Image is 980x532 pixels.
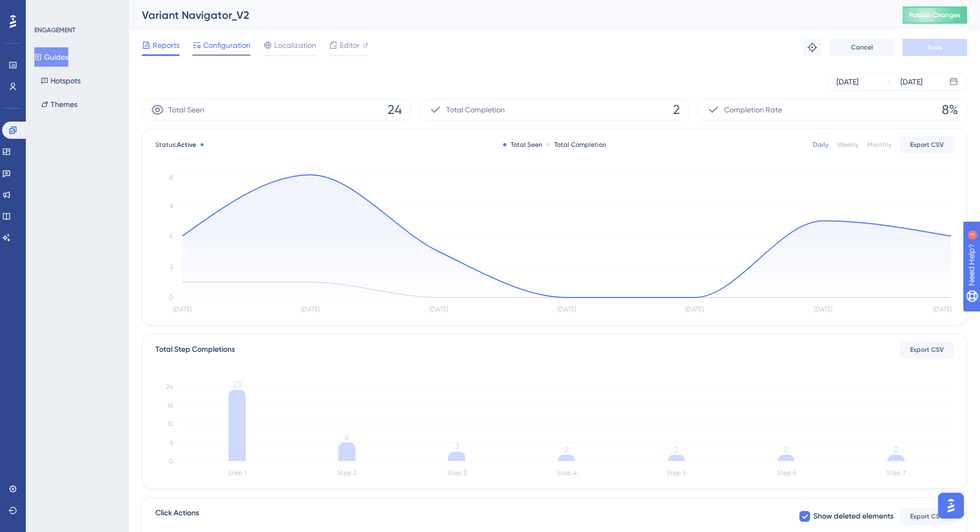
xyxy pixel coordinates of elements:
tspan: [DATE] [933,306,952,313]
span: Publish Changes [909,11,961,19]
tspan: 23 [233,379,241,389]
span: Status: [155,140,196,149]
span: Save [927,43,942,52]
iframe: UserGuiding AI Assistant Launcher [935,490,967,522]
tspan: Step 7 [886,469,906,477]
span: 24 [388,101,402,118]
button: Publish Changes [903,6,967,24]
tspan: Step 2 [337,469,356,477]
div: Weekly [837,140,859,149]
div: [DATE] [836,75,859,88]
span: 8% [942,101,958,118]
div: Variant Navigator_V2 [142,8,876,23]
tspan: 24 [166,383,173,391]
div: Total Seen [503,140,542,149]
div: Monthly [867,140,891,149]
span: Localization [274,39,316,52]
span: Cancel [851,43,873,52]
tspan: [DATE] [173,306,191,313]
tspan: 4 [169,232,173,240]
div: Total Completion [547,140,606,149]
tspan: 2 [784,444,788,455]
span: Configuration [203,39,251,52]
tspan: Step 4 [557,469,577,477]
span: Export CSV [910,345,944,354]
span: Export CSV [910,140,944,149]
tspan: 0 [169,294,173,301]
tspan: Step 5 [667,469,686,477]
span: Reports [153,39,180,52]
button: Export CSV [900,341,954,358]
tspan: 2 [564,444,569,455]
button: Cancel [829,39,894,56]
tspan: 6 [170,202,173,209]
tspan: 2 [894,444,898,455]
span: Editor [340,39,360,52]
tspan: 2 [674,444,678,455]
button: Export CSV [900,508,954,525]
tspan: 6 [170,439,173,446]
tspan: 0 [169,457,173,465]
div: 3 [75,5,78,14]
tspan: 18 [167,402,173,409]
span: Active [177,141,196,148]
tspan: 6 [345,432,349,442]
button: Guides [34,47,68,67]
button: Save [903,39,967,56]
div: Daily [813,140,828,149]
span: 2 [673,101,680,118]
button: Themes [34,95,84,114]
tspan: 3 [455,441,459,451]
tspan: [DATE] [814,306,832,313]
span: Completion Rate [724,103,782,116]
div: [DATE] [900,75,922,88]
tspan: 2 [170,263,173,271]
button: Export CSV [900,136,954,153]
div: ENGAGEMENT [34,26,75,34]
span: Export CSV [910,512,944,521]
button: Hotspots [34,71,87,90]
tspan: 8 [169,174,173,181]
span: Show deleted elements [813,510,893,523]
tspan: Step 6 [777,469,796,477]
tspan: 12 [168,420,173,428]
span: Click Actions [155,507,199,526]
tspan: Step 1 [228,469,246,477]
div: Total Step Completions [155,343,235,356]
tspan: [DATE] [685,306,704,313]
tspan: Step 3 [447,469,467,477]
span: Need Help? [25,3,67,16]
span: Total Seen [168,103,204,116]
tspan: [DATE] [557,306,576,313]
tspan: [DATE] [430,306,448,313]
span: Total Completion [446,103,505,116]
tspan: [DATE] [301,306,319,313]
